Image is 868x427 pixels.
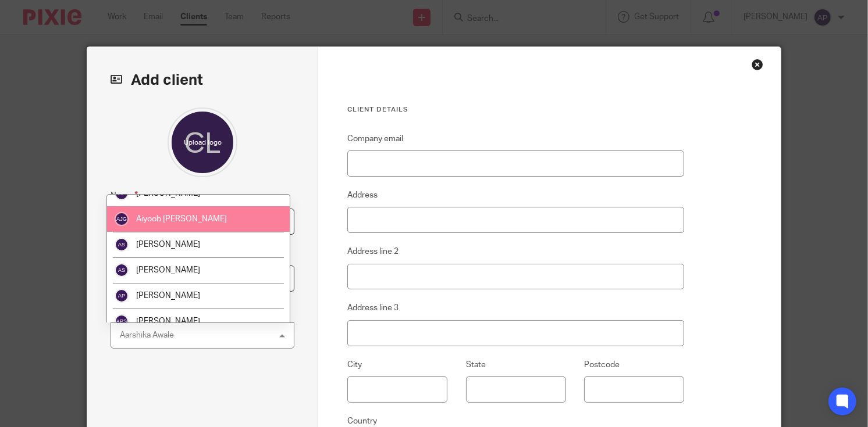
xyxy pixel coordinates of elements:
[136,189,200,198] span: [PERSON_NAME]
[120,331,174,339] div: Aarshika Awale
[347,189,378,201] label: Address
[752,59,763,70] div: Close this dialog window
[115,212,129,226] img: svg%3E
[115,238,129,252] img: svg%3E
[111,189,138,202] label: Name
[115,289,129,303] img: svg%3E
[111,70,294,90] h2: Add client
[347,302,399,314] label: Address line 3
[347,133,403,145] label: Company email
[466,359,486,371] label: State
[347,415,377,427] label: Country
[347,246,399,257] label: Address line 2
[136,266,200,274] span: [PERSON_NAME]
[584,359,620,371] label: Postcode
[136,241,200,249] span: [PERSON_NAME]
[115,314,129,328] img: svg%3E
[136,215,227,223] span: Aiyoob [PERSON_NAME]
[136,317,200,325] span: [PERSON_NAME]
[347,359,362,371] label: City
[115,263,129,277] img: svg%3E
[136,292,200,300] span: [PERSON_NAME]
[347,105,684,114] h3: Client details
